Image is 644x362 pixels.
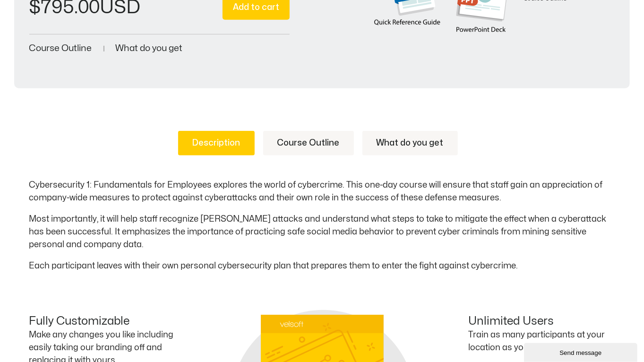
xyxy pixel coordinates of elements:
a: Description [178,131,255,155]
h4: Unlimited Users [469,315,615,328]
p: Most importantly, it will help staff recognize [PERSON_NAME] attacks and understand what steps to... [29,213,615,251]
p: Train as many participants at your location as you like - forever! [469,328,615,354]
h4: Fully Customizable [29,315,176,328]
a: What do you get [362,131,458,155]
iframe: chat widget [524,341,639,362]
p: Each participant leaves with their own personal cybersecurity plan that prepares them to enter th... [29,259,615,272]
p: Cybersecurity 1: Fundamentals for Employees explores the world of cybercrime. This one-day course... [29,179,615,204]
a: Course Outline [29,44,92,53]
a: Course Outline [263,131,354,155]
a: What do you get [116,44,183,53]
